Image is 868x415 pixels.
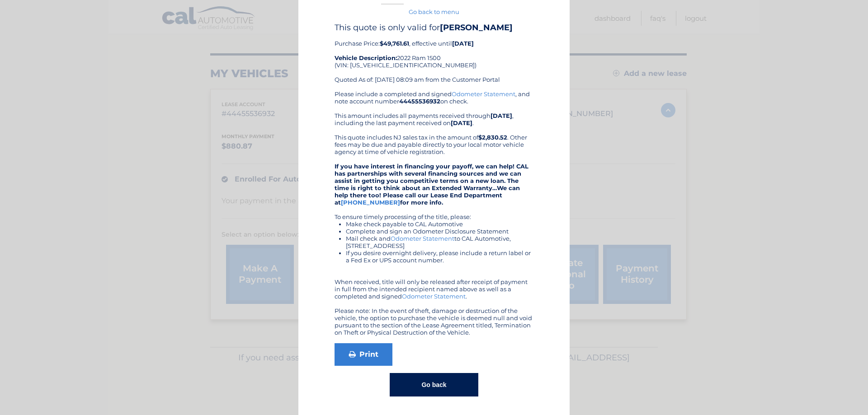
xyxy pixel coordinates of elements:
b: [DATE] [491,112,512,119]
a: Odometer Statement [391,235,454,242]
b: [DATE] [452,40,474,47]
li: If you desire overnight delivery, please include a return label or a Fed Ex or UPS account number. [346,249,533,264]
strong: If you have interest in financing your payoff, we can help! CAL has partnerships with several fin... [335,163,528,206]
b: [PERSON_NAME] [440,23,513,33]
a: Print [335,343,392,366]
b: [DATE] [451,119,472,126]
strong: Vehicle Description: [335,54,397,61]
a: Go back to menu [409,8,459,15]
div: Purchase Price: , effective until 2022 Ram 1500 (VIN: [US_VEHICLE_IDENTIFICATION_NUMBER]) Quoted ... [335,23,533,90]
li: Mail check and to CAL Automotive, [STREET_ADDRESS] [346,235,533,249]
div: Please include a completed and signed , and note account number on check. This amount includes al... [335,90,533,336]
a: [PHONE_NUMBER] [341,199,400,206]
li: Complete and sign an Odometer Disclosure Statement [346,228,533,235]
a: Odometer Statement [402,293,466,300]
a: Odometer Statement [452,90,515,98]
button: Go back [390,373,478,396]
h4: This quote is only valid for [335,23,533,33]
b: $49,761.61 [380,40,409,47]
b: 44455536932 [399,98,440,105]
b: $2,830.52 [478,134,507,141]
li: Make check payable to CAL Automotive [346,220,533,228]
